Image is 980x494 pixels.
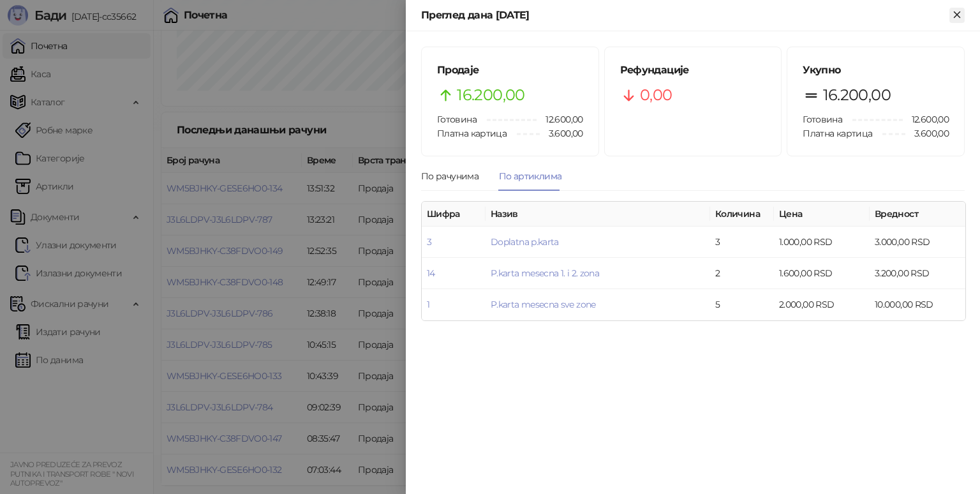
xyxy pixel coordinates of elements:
[437,63,583,78] h5: Продаје
[486,202,710,227] th: Назив
[823,83,891,107] span: 16.200,00
[949,8,965,23] button: Close
[499,169,561,183] div: По артиклима
[774,258,870,289] td: 1.600,00 RSD
[537,112,583,126] span: 12.600,00
[903,112,949,126] span: 12.600,00
[491,236,559,248] a: Doplatna p.karta
[427,299,429,310] a: 1
[774,202,870,227] th: Цена
[421,169,479,183] div: По рачунима
[803,114,842,125] span: Готовина
[870,202,965,227] th: Вредност
[774,227,870,258] td: 1.000,00 RSD
[905,126,949,140] span: 3.600,00
[710,258,774,289] td: 2
[870,258,965,289] td: 3.200,00 RSD
[437,128,507,139] span: Платна картица
[457,83,524,107] span: 16.200,00
[491,267,599,279] a: P.karta mesecna 1. i 2. zona
[620,63,766,78] h5: Рефундације
[870,227,965,258] td: 3.000,00 RSD
[870,289,965,320] td: 10.000,00 RSD
[710,227,774,258] td: 3
[427,236,431,248] a: 3
[437,114,477,125] span: Готовина
[710,202,774,227] th: Количина
[640,83,672,107] span: 0,00
[803,63,949,78] h5: Укупно
[803,128,872,139] span: Платна картица
[427,267,435,279] a: 14
[491,299,596,310] a: P.karta mesecna sve zone
[421,8,949,23] div: Преглед дана [DATE]
[540,126,583,140] span: 3.600,00
[422,202,486,227] th: Шифра
[710,289,774,320] td: 5
[774,289,870,320] td: 2.000,00 RSD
